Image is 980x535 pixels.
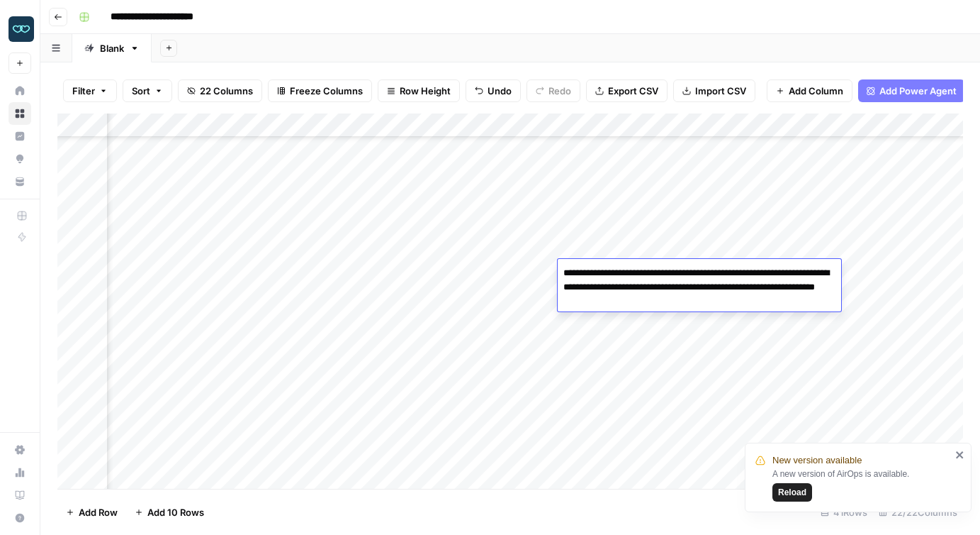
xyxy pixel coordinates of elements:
[778,486,806,499] span: Reload
[548,84,571,98] span: Redo
[9,439,31,461] a: Settings
[9,79,31,102] a: Home
[400,84,451,98] span: Row Height
[772,468,951,502] div: A new version of AirOps is available.
[9,484,31,507] a: Learning Hub
[9,125,31,148] a: Insights
[126,501,213,524] button: Add 10 Rows
[526,79,580,102] button: Redo
[767,79,852,102] button: Add Column
[858,79,965,102] button: Add Power Agent
[955,449,965,460] button: close
[72,34,152,62] a: Blank
[9,148,31,170] a: Opportunities
[9,507,31,529] button: Help + Support
[132,84,150,98] span: Sort
[466,79,521,102] button: Undo
[586,79,668,102] button: Export CSV
[63,79,117,102] button: Filter
[815,501,873,524] div: 41 Rows
[9,11,31,47] button: Workspace: Zola Inc
[290,84,363,98] span: Freeze Columns
[873,501,963,524] div: 22/22 Columns
[9,16,34,42] img: Zola Inc Logo
[772,483,812,502] button: Reload
[147,505,204,519] span: Add 10 Rows
[200,84,253,98] span: 22 Columns
[79,505,118,519] span: Add Row
[378,79,460,102] button: Row Height
[673,79,755,102] button: Import CSV
[9,461,31,484] a: Usage
[608,84,658,98] span: Export CSV
[72,84,95,98] span: Filter
[488,84,512,98] span: Undo
[9,170,31,193] a: Your Data
[178,79,262,102] button: 22 Columns
[772,453,862,468] span: New version available
[268,79,372,102] button: Freeze Columns
[9,102,31,125] a: Browse
[100,41,124,55] div: Blank
[123,79,172,102] button: Sort
[879,84,957,98] span: Add Power Agent
[57,501,126,524] button: Add Row
[789,84,843,98] span: Add Column
[695,84,746,98] span: Import CSV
